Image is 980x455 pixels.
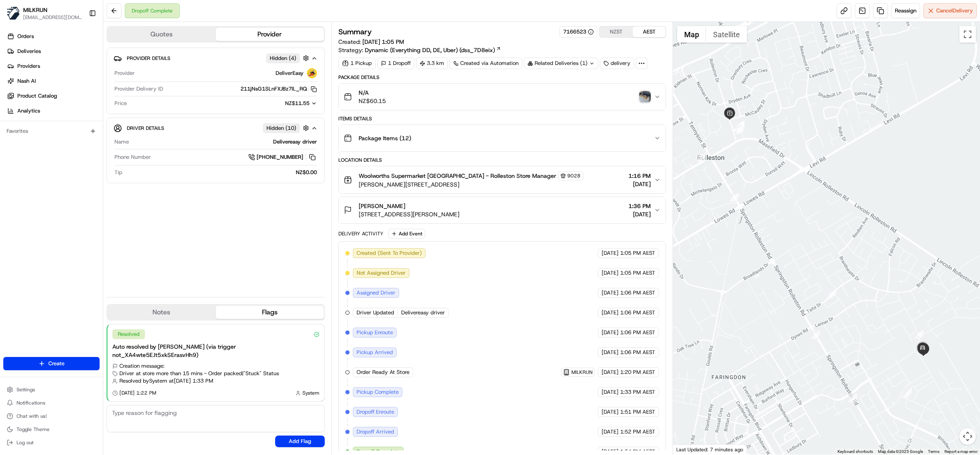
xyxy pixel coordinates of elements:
div: delivery [600,57,634,69]
span: Driver at store more than 15 mins - Order packed | "Stuck" Status [119,370,279,377]
span: [DATE] [602,388,618,396]
button: N/ANZ$60.15photo_proof_of_delivery image [339,84,666,110]
span: [DATE] [602,408,618,416]
div: 5 [848,393,857,402]
div: 3.3 km [416,57,448,69]
button: Reassign [891,3,920,18]
button: Provider DetailsHidden (4) [114,51,318,65]
span: 1:06 PM AEST [620,289,655,297]
div: Strategy: [338,46,501,54]
span: Driver Updated [357,309,394,316]
a: Open this area in Google Maps (opens a new window) [675,444,702,455]
span: Resolved by System [119,377,167,385]
span: [EMAIL_ADDRESS][DOMAIN_NAME] [23,14,82,21]
button: NZST [599,26,633,37]
span: DeliverEasy [276,69,304,77]
div: Delivery Activity [338,230,383,237]
img: MILKRUN [7,7,20,20]
button: Show satellite imagery [706,26,747,43]
span: Chat with us! [17,413,47,419]
span: System [302,390,319,396]
button: AEST [633,26,666,37]
button: Add Event [388,229,425,239]
div: Package Details [338,74,666,81]
span: Creation message: [119,362,164,370]
a: Product Catalog [3,89,103,103]
span: 1:33 PM AEST [620,388,655,396]
span: 1:36 PM [628,202,651,210]
span: Provider Delivery ID [114,85,163,93]
span: [DATE] [602,369,618,376]
span: Orders [17,33,34,40]
span: Deliveries [17,48,41,55]
span: 1:52 PM AEST [620,428,655,436]
div: 7 [735,122,744,132]
div: Favorites [3,125,100,138]
span: 1:51 PM AEST [620,408,655,416]
img: delivereasy_logo.png [307,68,317,78]
span: Hidden ( 4 ) [270,55,296,62]
span: Hidden ( 10 ) [266,125,296,132]
button: Driver DetailsHidden (10) [114,121,318,135]
span: NZ$60.15 [359,97,386,105]
button: Keyboard shortcuts [837,449,873,455]
div: Delivereasy driver [132,138,317,146]
a: Providers [3,60,103,73]
span: Product Catalog [17,92,57,100]
span: Analytics [17,107,40,115]
div: 7166523 [563,28,594,36]
span: MILKRUN [23,6,48,14]
span: [DATE] [602,269,618,277]
button: Toggle fullscreen view [959,26,976,43]
div: 3 [811,330,820,339]
span: Dropoff Enroute [357,408,394,416]
span: 1:05 PM AEST [620,249,655,257]
span: Tip [114,169,122,176]
span: Log out [17,439,33,446]
button: Map camera controls [959,428,976,445]
span: Driver Details [127,125,164,132]
span: Woolworths Supermarket [GEOGRAPHIC_DATA] - Rolleston Store Manager [359,172,556,180]
span: [DATE] [602,249,618,257]
span: 1:06 PM AEST [620,349,655,356]
span: Created (Sent To Provider) [357,249,422,257]
span: Providers [17,62,40,70]
span: 1:16 PM [628,172,651,180]
span: 1:06 PM AEST [620,329,655,336]
span: Dynamic (Everything DD, DE, Uber) (dss_7D8eix) [365,46,495,54]
span: Provider Details [127,55,170,62]
span: [DATE] [602,289,618,297]
a: Dynamic (Everything DD, DE, Uber) (dss_7D8eix) [365,46,501,54]
div: 4 [903,388,912,398]
span: Dropoff Arrived [357,428,394,436]
span: [DATE] [628,210,651,218]
div: 2 [735,122,745,131]
span: Notifications [17,400,45,406]
div: 1 Pickup [338,57,376,69]
button: 211jNsG1SLnFXJBz7lL_RQ [240,85,317,93]
a: Orders [3,30,103,43]
button: NZ$11.55 [244,100,317,107]
span: Toggle Theme [17,426,50,433]
button: MILKRUNMILKRUN[EMAIL_ADDRESS][DOMAIN_NAME] [3,3,86,23]
span: Cancel Delivery [936,7,973,14]
div: 14 [827,289,836,298]
div: 10 [734,122,743,131]
img: photo_proof_of_delivery image [639,91,651,103]
button: Hidden (10) [263,123,311,133]
a: [PHONE_NUMBER] [248,153,317,162]
a: Terms (opens in new tab) [928,449,940,454]
span: NZ$11.55 [285,100,309,107]
span: [STREET_ADDRESS][PERSON_NAME] [359,210,459,218]
div: Related Deliveries (1) [524,57,598,69]
button: Notes [107,306,216,319]
div: 11 [734,122,743,131]
span: [DATE] [602,428,618,436]
span: Package Items ( 12 ) [359,134,411,142]
span: Reassign [895,7,916,14]
span: [PHONE_NUMBER] [257,153,303,161]
button: Notifications [3,397,100,409]
span: Phone Number [114,153,151,161]
a: Analytics [3,104,103,117]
